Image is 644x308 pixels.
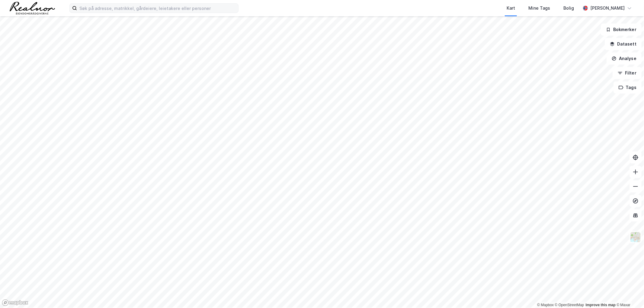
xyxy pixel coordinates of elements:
div: Bolig [563,5,574,12]
input: Søk på adresse, matrikkel, gårdeiere, leietakere eller personer [77,4,238,13]
div: Mine Tags [528,5,550,12]
div: [PERSON_NAME] [590,5,625,12]
div: Kart [507,5,515,12]
div: Kontrollprogram for chat [614,279,644,308]
iframe: Chat Widget [614,279,644,308]
img: realnor-logo.934646d98de889bb5806.png [10,2,55,14]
